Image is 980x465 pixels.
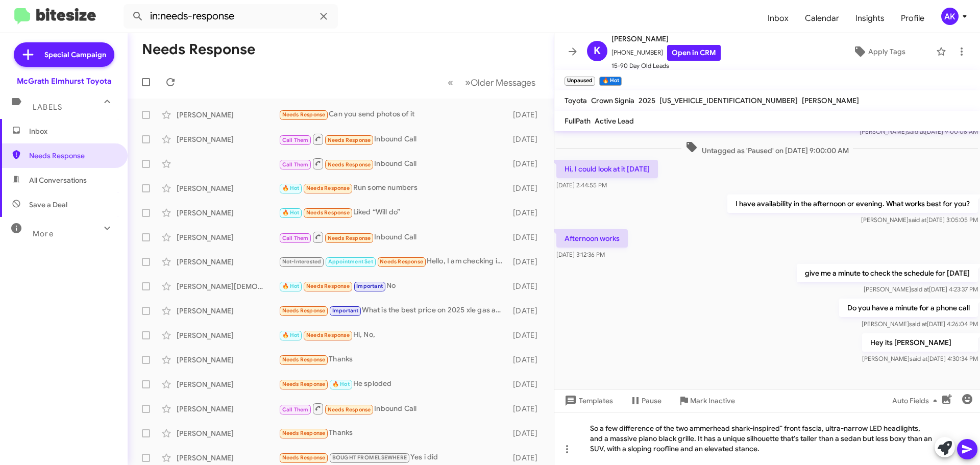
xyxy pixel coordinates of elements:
[562,391,613,410] span: Templates
[554,412,980,465] div: So a few difference of the two ammerhead shark-inspired" front fascia, ultra-narrow LED headlight...
[611,45,721,61] span: [PHONE_NUMBER]
[759,4,797,33] a: Inbox
[508,355,546,365] div: [DATE]
[933,8,969,25] button: AK
[282,406,309,413] span: Call Them
[556,251,605,258] span: [DATE] 3:12:36 PM
[177,330,279,340] div: [PERSON_NAME]
[29,200,67,210] span: Save a Deal
[909,320,927,328] span: said at
[177,355,279,365] div: [PERSON_NAME]
[839,299,978,317] p: Do you have a minute for a phone call
[306,185,350,191] span: Needs Response
[177,379,279,389] div: [PERSON_NAME]
[797,4,847,33] span: Calendar
[177,428,279,438] div: [PERSON_NAME]
[282,209,300,216] span: 🔥 Hot
[508,257,546,267] div: [DATE]
[910,355,927,362] span: said at
[380,258,423,265] span: Needs Response
[282,235,309,241] span: Call Them
[508,330,546,340] div: [DATE]
[44,50,106,60] span: Special Campaign
[142,41,255,58] h1: Needs Response
[565,116,591,126] span: FullPath
[328,258,373,265] span: Appointment Set
[802,96,859,105] span: [PERSON_NAME]
[595,116,634,126] span: Active Lead
[33,103,62,112] span: Labels
[14,42,114,67] a: Special Campaign
[282,283,300,289] span: 🔥 Hot
[279,305,508,316] div: What is the best price on 2025 xle gas and hybrid models?
[282,356,326,363] span: Needs Response
[508,404,546,414] div: [DATE]
[177,281,279,291] div: [PERSON_NAME][DEMOGRAPHIC_DATA]
[892,391,941,410] span: Auto Fields
[565,77,595,86] small: Unpaused
[907,128,925,135] span: said at
[893,4,933,33] a: Profile
[459,72,542,93] button: Next
[508,428,546,438] div: [DATE]
[279,329,508,341] div: Hi, No,
[621,391,670,410] button: Pause
[554,391,621,410] button: Templates
[279,207,508,218] div: Liked “Will do”
[177,110,279,120] div: [PERSON_NAME]
[328,161,371,168] span: Needs Response
[177,134,279,144] div: [PERSON_NAME]
[797,264,978,282] p: give me a minute to check the schedule for [DATE]
[279,402,508,415] div: Inbound Call
[611,33,721,45] span: [PERSON_NAME]
[941,8,959,25] div: AK
[306,209,350,216] span: Needs Response
[306,332,350,338] span: Needs Response
[727,194,978,213] p: I have availability in the afternoon or evening. What works best for you?
[282,258,322,265] span: Not-Interested
[670,391,743,410] button: Mark Inactive
[279,157,508,170] div: Inbound Call
[681,141,853,156] span: Untagged as 'Paused' on [DATE] 9:00:00 AM
[611,61,721,71] span: 15-90 Day Old Leads
[282,332,300,338] span: 🔥 Hot
[471,77,535,88] span: Older Messages
[177,306,279,316] div: [PERSON_NAME]
[862,333,978,352] p: Hey its [PERSON_NAME]
[282,430,326,436] span: Needs Response
[29,175,87,185] span: All Conversations
[442,72,542,93] nav: Page navigation example
[177,232,279,242] div: [PERSON_NAME]
[862,320,978,328] span: [PERSON_NAME] [DATE] 4:26:04 PM
[282,185,300,191] span: 🔥 Hot
[508,281,546,291] div: [DATE]
[508,453,546,463] div: [DATE]
[847,4,893,33] a: Insights
[177,257,279,267] div: [PERSON_NAME]
[508,208,546,218] div: [DATE]
[909,216,926,224] span: said at
[332,307,359,314] span: Important
[639,96,655,105] span: 2025
[279,354,508,365] div: Thanks
[328,406,371,413] span: Needs Response
[642,391,661,410] span: Pause
[911,285,929,293] span: said at
[508,134,546,144] div: [DATE]
[29,126,116,136] span: Inbox
[508,306,546,316] div: [DATE]
[442,72,459,93] button: Previous
[279,427,508,439] div: Thanks
[279,109,508,120] div: Can you send photos of it
[17,76,111,86] div: McGrath Elmhurst Toyota
[591,96,634,105] span: Crown Signia
[332,454,407,461] span: BOUGHT FROM ELSEWHERE
[124,4,338,29] input: Search
[556,160,658,178] p: Hi, I could look at it [DATE]
[279,256,508,267] div: Hello, I am checking in on progress with this. Thank you
[465,76,471,89] span: »
[356,283,383,289] span: Important
[448,76,453,89] span: «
